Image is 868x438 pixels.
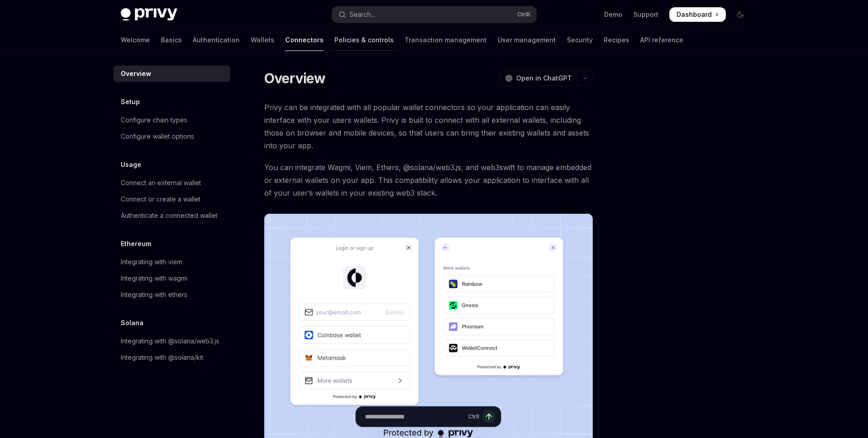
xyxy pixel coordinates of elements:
a: Integrating with ethers [113,287,230,303]
a: Dashboard [669,7,726,22]
h5: Ethereum [121,238,151,249]
a: Connect an external wallet [113,175,230,191]
a: Support [633,10,658,19]
h1: Overview [264,70,326,86]
button: Toggle dark mode [733,7,748,22]
a: Authenticate a connected wallet [113,207,230,224]
a: Connectors [285,29,324,51]
div: Connect an external wallet [121,177,201,188]
a: Authentication [193,29,240,51]
a: Connect or create a wallet [113,191,230,207]
a: Configure wallet options [113,128,230,145]
span: Privy can be integrated with all popular wallet connectors so your application can easily interfa... [264,101,593,152]
a: Wallets [251,29,274,51]
a: Security [567,29,593,51]
a: Overview [113,65,230,82]
button: Open in ChatGPT [499,70,577,86]
a: Demo [604,10,622,19]
div: Connect or create a wallet [121,194,200,205]
a: Integrating with wagmi [113,270,230,287]
button: Open search [332,6,536,23]
a: User management [498,29,556,51]
a: Transaction management [405,29,487,51]
div: Integrating with ethers [121,289,187,300]
img: dark logo [121,8,177,21]
span: Open in ChatGPT [516,74,572,83]
a: Integrating with viem [113,254,230,270]
div: Configure wallet options [121,131,194,142]
a: Basics [161,29,182,51]
div: Configure chain types [121,115,187,126]
div: Integrating with wagmi [121,273,187,284]
div: Overview [121,68,151,79]
a: API reference [640,29,683,51]
div: Authenticate a connected wallet [121,210,217,221]
a: Recipes [604,29,629,51]
h5: Usage [121,159,141,170]
span: You can integrate Wagmi, Viem, Ethers, @solana/web3.js, and web3swift to manage embedded or exter... [264,161,593,199]
h5: Setup [121,96,140,107]
span: Dashboard [677,10,712,19]
div: Search... [349,9,375,20]
a: Policies & controls [334,29,394,51]
a: Welcome [121,29,150,51]
div: Integrating with viem [121,257,182,267]
span: Ctrl K [517,11,531,18]
a: Configure chain types [113,112,230,128]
